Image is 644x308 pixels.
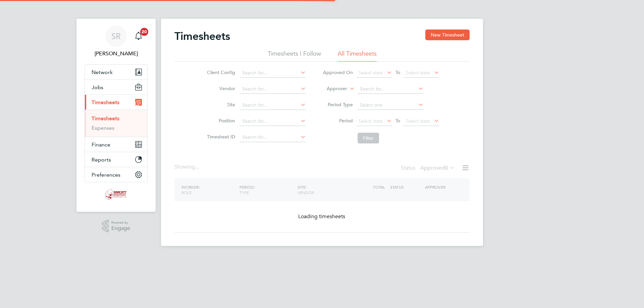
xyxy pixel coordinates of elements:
input: Search for... [240,117,306,126]
span: ... [195,164,199,170]
label: Period Type [323,102,353,108]
li: All Timesheets [338,50,377,62]
button: Filter [358,133,379,143]
button: Finance [85,137,147,152]
div: Timesheets [85,110,147,137]
li: Timesheets I Follow [268,50,321,62]
input: Search for... [240,68,306,78]
label: Approver [317,85,347,92]
input: Search for... [240,84,306,94]
label: Approved [420,165,455,171]
label: Timesheet ID [205,134,235,140]
span: SR [111,32,121,41]
label: Position [205,118,235,124]
a: Timesheets [92,115,119,122]
span: To [393,68,402,77]
h2: Timesheets [174,29,230,43]
span: Engage [111,226,130,231]
span: Preferences [92,172,120,178]
label: Client Config [205,69,235,75]
div: Showing [174,164,201,171]
span: Reports [92,157,111,163]
button: Reports [85,152,147,167]
nav: Main navigation [76,19,156,212]
span: Scott Ridgers [85,50,148,58]
div: Status [401,164,456,173]
span: Select date [406,70,430,76]
span: 20 [140,28,148,36]
input: Select one [358,101,424,110]
span: Network [92,69,113,75]
input: Search for... [240,133,306,142]
span: Finance [92,141,110,148]
span: Powered by [111,220,130,226]
span: 0 [445,165,448,171]
input: Search for... [240,101,306,110]
button: Jobs [85,80,147,95]
button: Timesheets [85,95,147,110]
span: To [393,116,402,125]
a: Go to home page [85,189,148,200]
a: 20 [132,25,145,47]
button: Network [85,65,147,79]
a: SR[PERSON_NAME] [85,25,148,58]
label: Site [205,102,235,108]
a: Expenses [92,125,114,131]
a: Powered byEngage [102,220,130,233]
span: Select date [359,70,383,76]
label: Approved On [323,69,353,75]
span: Select date [359,118,383,124]
input: Search for... [358,84,424,94]
span: Jobs [92,84,103,90]
img: simcott-logo-retina.png [106,189,127,200]
label: Period [323,118,353,124]
button: New Timesheet [425,29,470,40]
label: Vendor [205,85,235,91]
span: Timesheets [92,99,119,106]
span: Select date [406,118,430,124]
button: Preferences [85,167,147,182]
